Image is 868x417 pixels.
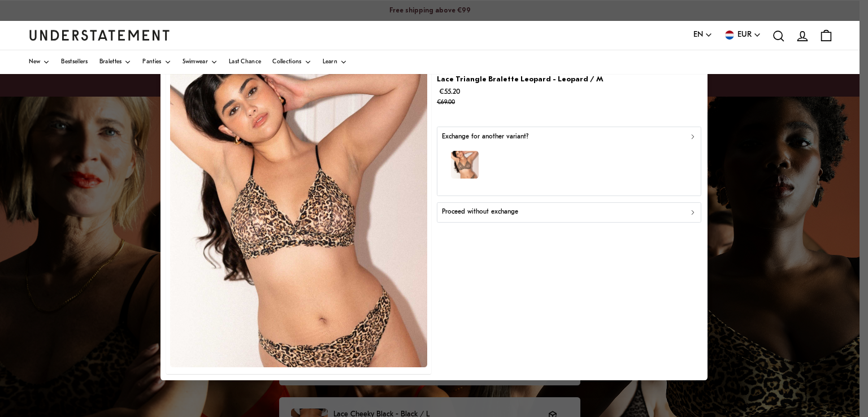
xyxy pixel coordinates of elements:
[229,50,261,74] a: Last Chance
[442,131,528,142] p: Exchange for another variant?
[442,207,518,218] p: Proceed without exchange
[437,85,604,108] p: €55.20
[272,50,311,74] a: Collections
[142,50,171,74] a: Panties
[724,29,761,41] button: EUR
[170,47,427,367] img: lace-triangle-bralette-gold-leopard-52769500889414_ca6509f3-eeef-4ed2-8a48-53132d0a5726.jpg
[142,59,161,65] span: Panties
[61,50,88,74] a: Bestsellers
[229,59,261,65] span: Last Chance
[437,99,455,106] strike: €69.00
[29,50,50,74] a: New
[29,59,41,65] span: New
[693,29,703,41] span: EN
[183,59,208,65] span: Swimwear
[693,29,713,41] button: EN
[323,59,338,65] span: Learn
[29,30,170,40] a: Understatement Homepage
[737,29,752,41] span: EUR
[437,73,604,85] p: Lace Triangle Bralette Leopard - Leopard / M
[272,59,301,65] span: Collections
[437,127,701,196] button: Exchange for another variant?model-name=Anna Bia|model-size=XL
[451,151,479,179] img: model-name=Anna Bia|model-size=XL
[183,50,218,74] a: Swimwear
[323,50,348,74] a: Learn
[61,59,88,65] span: Bestsellers
[437,202,701,222] button: Proceed without exchange
[99,59,122,65] span: Bralettes
[99,50,132,74] a: Bralettes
